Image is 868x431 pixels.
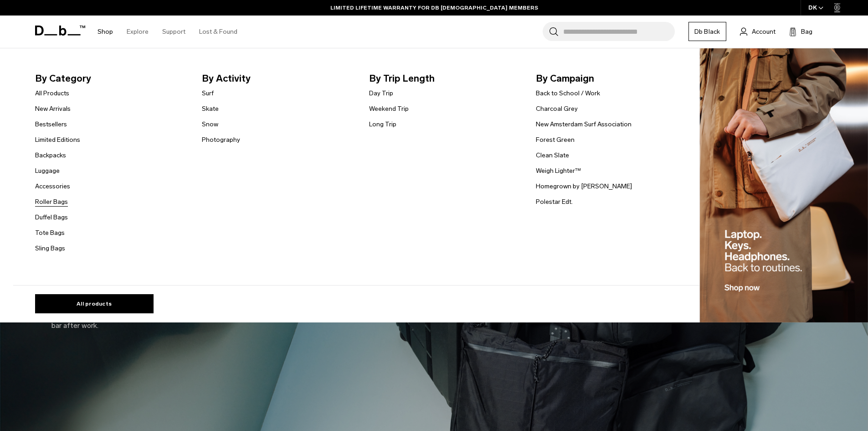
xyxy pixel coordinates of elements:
a: Surf [202,88,214,98]
a: Tote Bags [35,228,65,238]
a: Luggage [35,166,60,176]
a: Skate [202,104,219,114]
a: Polestar Edt. [536,197,573,207]
a: Support [162,16,185,48]
a: Limited Editions [35,135,80,145]
a: Account [740,26,776,37]
span: By Category [35,71,188,86]
a: Db Black [688,22,726,41]
a: Weigh Lighter™ [536,166,581,176]
a: Weekend Trip [369,104,409,114]
a: Sling Bags [35,244,65,253]
a: Lost & Found [199,16,237,48]
a: Charcoal Grey [536,104,578,114]
nav: Main Navigation [91,16,244,48]
a: Long Trip [369,119,396,129]
span: By Campaign [536,71,688,86]
a: LIMITED LIFETIME WARRANTY FOR DB [DEMOGRAPHIC_DATA] MEMBERS [330,4,538,12]
a: All products [35,294,154,313]
a: Bestsellers [35,119,67,129]
a: Roller Bags [35,197,68,207]
span: By Trip Length [369,71,522,86]
span: Account [752,27,776,36]
a: Back to School / Work [536,88,600,98]
span: Bag [801,27,812,36]
a: Clean Slate [536,151,569,160]
a: Day Trip [369,88,393,98]
a: Duffel Bags [35,213,68,222]
span: By Activity [202,71,354,86]
a: Explore [127,16,149,48]
a: Forest Green [536,135,575,145]
a: Backpacks [35,151,66,160]
a: Shop [98,16,113,48]
a: All Products [35,88,69,98]
a: Snow [202,119,218,129]
a: Photography [202,135,240,145]
button: Bag [789,26,812,37]
a: New Amsterdam Surf Association [536,119,632,129]
a: Accessories [35,182,70,191]
a: Homegrown by [PERSON_NAME] [536,182,632,191]
a: New Arrivals [35,104,71,114]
